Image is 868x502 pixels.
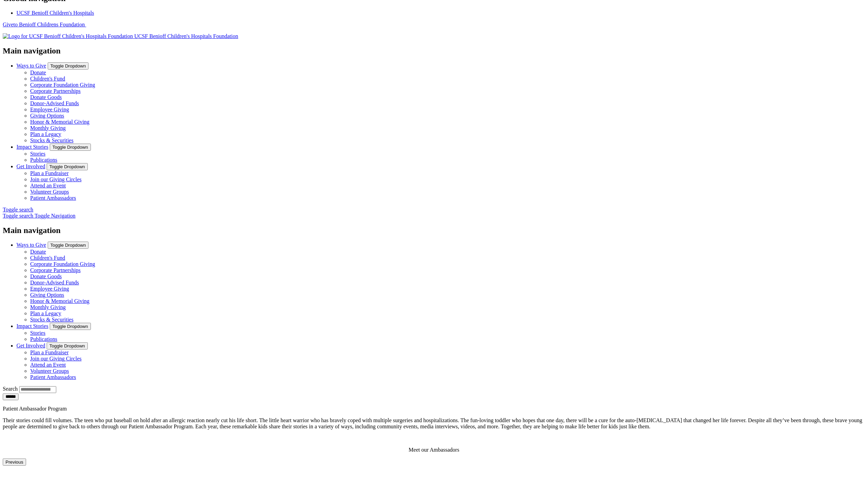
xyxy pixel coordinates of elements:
button: Toggle Dropdown [47,163,88,170]
a: Monthly Giving [30,125,66,131]
a: Stories [30,151,45,157]
button: Toggle Dropdown [50,323,91,330]
a: Plan a Fundraiser [30,170,69,176]
a: Attend an Event [30,362,66,368]
img: Logo for UCSF Benioff Children's Hospitals Foundation [3,33,133,39]
span: Toggle search [3,213,33,219]
label: Search [3,386,18,392]
span: Toggle search [3,207,33,212]
a: Stocks & Securities [30,137,73,143]
a: Impact Stories [16,144,48,150]
p: Patient Ambassador Program [3,406,865,412]
button: Previous [3,458,26,466]
a: Impact Stories [16,323,48,329]
a: Plan a Legacy [30,310,61,316]
a: Get Involved [16,343,45,348]
a: Honor & Memorial Giving [30,119,90,125]
button: Toggle Dropdown [50,144,91,151]
p: Meet our Ambassadors [3,447,865,453]
a: Donate [30,249,46,255]
a: Giving Options [30,292,64,298]
a: Ways to Give [16,242,46,248]
a: UCSF Benioff Children's Hospitals [16,10,94,16]
a: Monthly Giving [30,304,66,310]
a: Donor-Advised Funds [30,100,79,106]
a: Get Involved [16,163,45,169]
a: Corporate Foundation Giving [30,261,95,267]
a: Giving Options [30,113,64,119]
button: Toggle Dropdown [47,342,88,350]
a: Attend an Event [30,183,66,188]
a: Plan a Fundraiser [30,350,69,355]
a: Volunteer Groups [30,368,69,374]
a: Corporate Partnerships [30,88,81,94]
a: Patient Ambassadors [30,374,76,380]
a: Corporate Foundation Giving [30,82,95,88]
a: Patient Ambassadors [30,195,76,201]
p: Their stories could fill volumes. The teen who put baseball on hold after an allergic reaction ne... [3,417,865,430]
a: Corporate Partnerships [30,267,81,273]
a: Donate [30,70,46,75]
h2: Main navigation [3,46,865,56]
a: Children's Fund [30,255,65,261]
a: Donate Goods [30,273,62,279]
a: Donor-Advised Funds [30,280,79,285]
a: Ways to Give [16,63,46,69]
a: Plan a Legacy [30,131,61,137]
span: UCSF Benioff Children's Hospitals Foundation [134,33,238,39]
span: to Benioff Childrens Foundation [13,22,85,27]
button: Toggle Dropdown [48,242,89,249]
a: Giveto Benioff Childrens Foundation [3,22,86,27]
a: Employee Giving [30,286,69,292]
a: Publications [30,157,57,163]
a: Stories [30,330,45,336]
a: Volunteer Groups [30,189,69,195]
a: Join our Giving Circles [30,176,82,182]
a: Publications [30,336,57,342]
a: UCSF Benioff Children's Hospitals Foundation [3,33,238,39]
button: Toggle Dropdown [48,62,89,70]
a: Join our Giving Circles [30,356,82,362]
a: Honor & Memorial Giving [30,298,90,304]
a: Employee Giving [30,107,69,112]
h2: Main navigation [3,226,865,235]
a: Stocks & Securities [30,317,73,322]
span: Toggle Navigation [35,213,75,219]
a: Donate Goods [30,94,62,100]
a: Children's Fund [30,76,65,82]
